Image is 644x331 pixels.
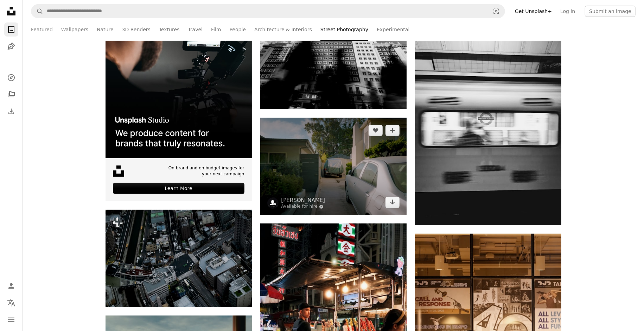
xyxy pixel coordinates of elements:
[254,18,312,41] a: Architecture & Interiors
[113,183,244,194] div: Learn More
[267,197,279,209] img: Go to Lerone Pieters's profile
[260,118,407,215] img: A car parked in a narrow driveway between houses.
[377,18,409,41] a: Experimental
[4,71,18,85] a: Explore
[211,18,221,41] a: Film
[106,255,252,261] a: an aerial view of a city street and buildings
[369,125,383,136] button: Like
[31,18,53,41] a: Featured
[488,5,505,18] button: Visual search
[97,18,113,41] a: Nature
[260,320,407,326] a: Nighttime street food vendors in bangkok.
[281,197,325,204] a: [PERSON_NAME]
[122,18,151,41] a: 3D Renders
[4,22,18,37] a: Photos
[260,57,407,64] a: A black and white photo of a tall building
[159,18,180,41] a: Textures
[113,165,124,177] img: file-1631678316303-ed18b8b5cb9cimage
[31,4,505,18] form: Find visuals sitewide
[106,12,252,201] a: On-brand and on budget images for your next campaignLearn More
[4,4,18,20] a: Home — Unsplash
[511,6,556,17] a: Get Unsplash+
[260,12,407,109] img: A black and white photo of a tall building
[230,18,246,41] a: People
[415,115,561,122] a: Person blurred inside a moving train carriage.
[4,313,18,327] button: Menu
[385,125,400,136] button: Add to Collection
[188,18,203,41] a: Travel
[164,165,244,177] span: On-brand and on budget images for your next campaign
[31,5,43,18] button: Search Unsplash
[4,39,18,53] a: Illustrations
[4,296,18,310] button: Language
[385,197,400,208] a: Download
[106,210,252,307] img: an aerial view of a city street and buildings
[281,204,325,209] a: Available for hire
[4,279,18,293] a: Log in / Sign up
[260,163,407,169] a: A car parked in a narrow driveway between houses.
[61,18,88,41] a: Wallpapers
[556,6,579,17] a: Log in
[415,12,561,225] img: Person blurred inside a moving train carriage.
[4,87,18,102] a: Collections
[585,6,636,17] button: Submit an image
[4,104,18,118] a: Download History
[106,12,252,158] img: file-1715652217532-464736461acbimage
